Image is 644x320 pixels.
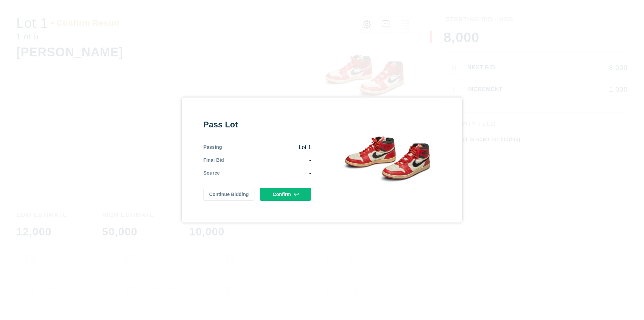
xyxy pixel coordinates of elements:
[203,144,222,151] div: Passing
[260,188,311,201] button: Confirm
[203,188,255,201] button: Continue Bidding
[220,170,311,177] div: -
[203,170,220,177] div: Source
[203,157,224,164] div: Final Bid
[203,119,311,130] div: Pass Lot
[224,157,311,164] div: -
[222,144,311,151] div: Lot 1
